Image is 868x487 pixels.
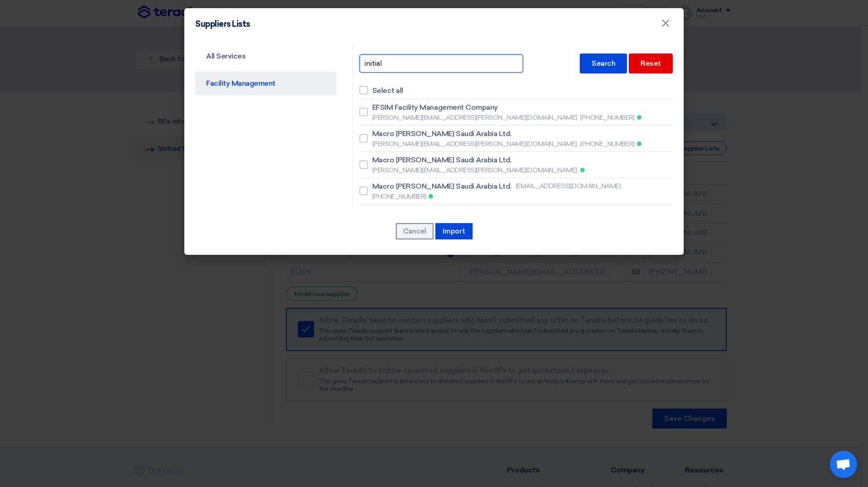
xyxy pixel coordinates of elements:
[629,54,673,73] div: Reset
[396,223,434,239] button: Cancel
[372,85,403,96] span: Select all
[372,102,498,113] span: EFSIM Facility Management Company
[195,44,336,68] a: All Services
[372,207,393,218] span: Enova
[372,139,578,149] span: [PERSON_NAME][EMAIL_ADDRESS][PERSON_NAME][DOMAIN_NAME],
[195,72,336,95] a: Facility Management
[654,15,677,33] button: Close
[580,54,627,73] div: Search
[580,139,634,149] span: [PHONE_NUMBER]
[372,128,511,139] span: Macro [PERSON_NAME] Saudi Arabia Ltd.
[372,192,426,201] span: [PHONE_NUMBER]
[830,451,857,478] div: Open chat
[435,223,473,239] button: Import
[360,54,523,73] input: Search in list...
[580,113,634,122] span: [PHONE_NUMBER]
[372,166,578,175] span: [PERSON_NAME][EMAIL_ADDRESS][PERSON_NAME][DOMAIN_NAME],
[372,181,511,192] span: Macro [PERSON_NAME] Saudi Arabia Ltd.
[372,155,511,166] span: Macro [PERSON_NAME] Saudi Arabia Ltd.
[195,19,250,29] h4: Suppliers Lists
[661,16,670,34] span: ×
[372,113,578,122] span: [PERSON_NAME][EMAIL_ADDRESS][PERSON_NAME][DOMAIN_NAME],
[516,181,622,191] span: [EMAIL_ADDRESS][DOMAIN_NAME],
